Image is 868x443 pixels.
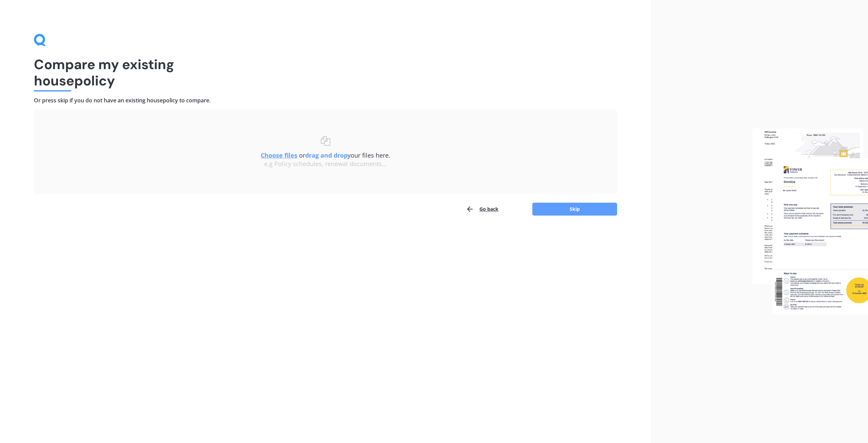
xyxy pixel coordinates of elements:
[261,151,297,159] u: Choose files
[532,203,617,216] button: Skip
[261,151,390,159] span: or your files here.
[305,151,348,159] b: drag and drop
[752,128,868,315] img: files.webp
[47,160,604,168] div: e.g Policy schedules, renewal documents...
[34,97,617,104] h4: Or press skip if you do not have an existing house policy to compare.
[34,56,617,89] h1: Compare my existing house policy
[466,202,498,216] button: Go back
